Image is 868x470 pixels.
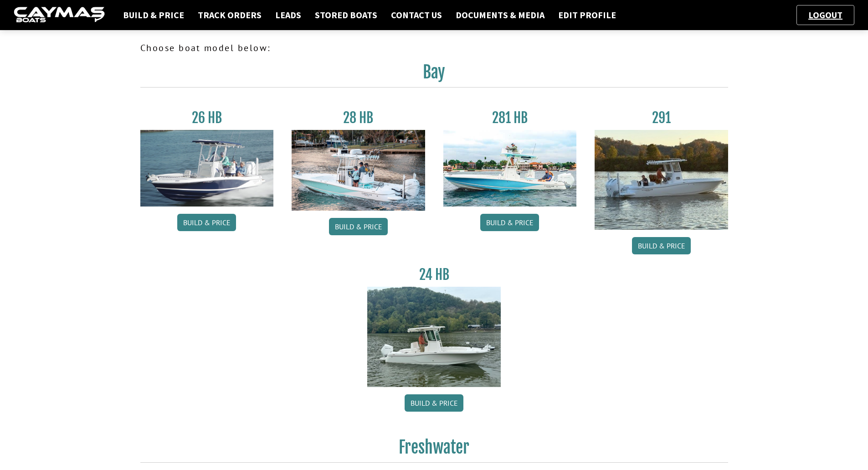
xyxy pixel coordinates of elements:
h2: Bay [140,62,728,88]
img: 26_new_photo_resized.jpg [140,130,274,207]
img: 28-hb-twin.jpg [443,130,577,207]
h3: 281 HB [443,109,577,126]
h3: 26 HB [140,109,274,126]
img: 28_hb_thumbnail_for_caymas_connect.jpg [292,130,425,211]
img: 291_Thumbnail.jpg [595,130,728,230]
img: caymas-dealer-connect-2ed40d3bc7270c1d8d7ffb4b79bf05adc795679939227970def78ec6f6c03838.gif [14,7,105,24]
a: Track Orders [193,9,266,21]
a: Stored Boats [310,9,382,21]
p: Choose boat model below: [140,41,728,55]
h3: 28 HB [292,109,425,126]
a: Contact Us [386,9,447,21]
a: Build & Price [405,394,463,412]
a: Build & Price [118,9,189,21]
a: Build & Price [632,237,691,254]
a: Logout [804,9,847,21]
a: Edit Profile [554,9,621,21]
a: Build & Price [177,214,236,231]
h3: 291 [595,109,728,126]
a: Leads [271,9,306,21]
a: Build & Price [329,218,388,235]
h2: Freshwater [140,437,728,463]
img: 24_HB_thumbnail.jpg [367,287,501,387]
a: Build & Price [480,214,539,231]
h3: 24 HB [367,266,501,283]
a: Documents & Media [451,9,549,21]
